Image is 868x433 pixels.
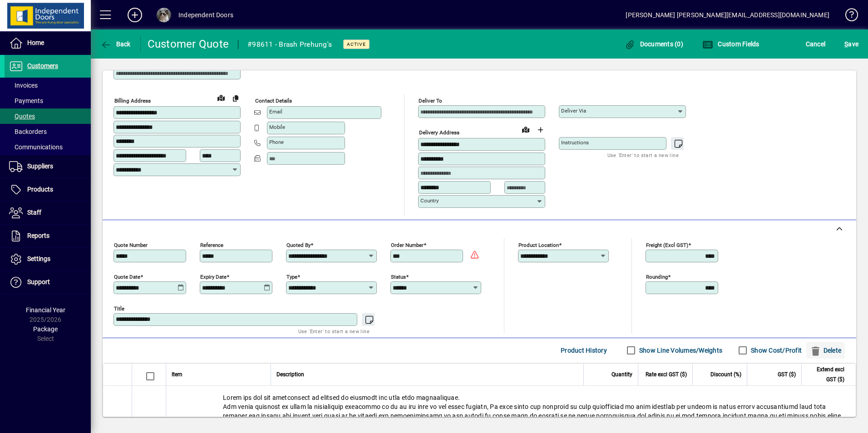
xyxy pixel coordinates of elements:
[607,150,679,160] mat-hint: Use 'Enter' to start a new line
[148,37,229,51] div: Customer Quote
[91,36,141,52] app-page-header-button: Back
[269,124,285,130] mat-label: Mobile
[26,306,65,314] span: Financial Year
[347,41,366,47] span: Active
[804,36,828,52] button: Cancel
[624,40,683,48] span: Documents (0)
[533,123,547,137] button: Choose address
[9,82,38,89] span: Invoices
[844,40,848,48] span: S
[33,325,58,333] span: Package
[27,278,50,285] span: Support
[5,108,91,124] a: Quotes
[518,122,533,137] a: View on map
[5,248,91,271] a: Settings
[702,40,759,48] span: Custom Fields
[561,139,589,146] mat-label: Instructions
[842,36,861,52] button: Save
[5,32,91,54] a: Home
[286,273,297,280] mat-label: Type
[700,36,762,52] button: Custom Fields
[5,78,91,93] a: Invoices
[27,162,53,170] span: Suppliers
[561,108,586,114] mat-label: Deliver via
[646,369,687,379] span: Rate excl GST ($)
[298,326,370,336] mat-hint: Use 'Enter' to start a new line
[114,241,148,248] mat-label: Quote number
[178,8,233,22] div: Independent Doors
[646,241,688,248] mat-label: Freight (excl GST)
[807,364,844,384] span: Extend excl GST ($)
[838,2,857,31] a: Knowledge Base
[27,209,41,216] span: Staff
[27,232,49,239] span: Reports
[5,139,91,155] a: Communications
[5,178,91,201] a: Products
[228,91,243,105] button: Copy to Delivery address
[5,124,91,139] a: Backorders
[27,255,50,262] span: Settings
[5,271,91,294] a: Support
[806,342,849,359] app-page-header-button: Delete selection
[286,241,311,248] mat-label: Quoted by
[149,7,178,23] button: Profile
[612,369,632,379] span: Quantity
[214,90,228,105] a: View on map
[114,273,140,280] mat-label: Quote date
[200,273,227,280] mat-label: Expiry date
[120,7,149,23] button: Add
[9,97,43,104] span: Payments
[5,202,91,224] a: Staff
[637,346,722,355] label: Show Line Volumes/Weights
[710,369,741,379] span: Discount (%)
[844,37,858,51] span: ave
[9,113,35,120] span: Quotes
[100,40,131,48] span: Back
[391,241,424,248] mat-label: Order number
[27,39,44,46] span: Home
[419,98,442,104] mat-label: Deliver To
[518,241,559,248] mat-label: Product location
[5,93,91,108] a: Payments
[778,369,796,379] span: GST ($)
[269,139,284,145] mat-label: Phone
[114,305,124,311] mat-label: Title
[27,62,58,69] span: Customers
[626,8,829,22] div: [PERSON_NAME] [PERSON_NAME][EMAIL_ADDRESS][DOMAIN_NAME]
[9,128,47,135] span: Backorders
[557,342,611,359] button: Product History
[276,369,304,379] span: Description
[98,36,133,52] button: Back
[561,343,607,358] span: Product History
[9,143,63,151] span: Communications
[646,273,668,280] mat-label: Rounding
[622,36,686,52] button: Documents (0)
[5,225,91,247] a: Reports
[200,241,223,248] mat-label: Reference
[269,108,282,115] mat-label: Email
[749,346,802,355] label: Show Cost/Profit
[420,197,439,204] mat-label: Country
[27,186,53,193] span: Products
[5,155,91,178] a: Suppliers
[172,369,182,379] span: Item
[810,343,841,358] span: Delete
[391,273,406,280] mat-label: Status
[806,37,826,51] span: Cancel
[806,342,845,359] button: Delete
[247,37,332,52] div: #98611 - Brash Prehung's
